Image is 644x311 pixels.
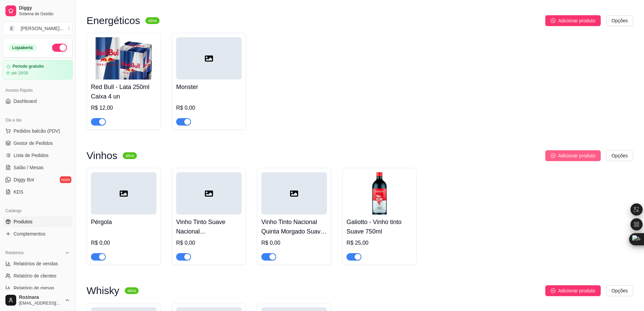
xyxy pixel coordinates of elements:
[8,44,37,51] div: Loja aberta
[91,37,157,80] img: product-image
[19,301,62,306] span: [EMAIL_ADDRESS][DOMAIN_NAME]
[612,287,628,294] span: Opções
[347,172,412,215] img: product-image
[3,270,73,281] a: Relatório de clientes
[3,162,73,173] a: Salão / Mesas
[551,153,555,158] span: plus-circle
[3,186,73,197] a: KDS
[87,287,119,295] h3: Whisky
[3,283,73,293] a: Relatório de mesas
[14,176,34,183] span: Diggy Bot
[3,126,73,136] button: Pedidos balcão (PDV)
[87,17,140,25] h3: Energéticos
[3,115,73,126] div: Dia a dia
[14,152,49,159] span: Lista de Pedidos
[347,239,412,247] div: R$ 25,00
[91,82,157,101] h4: Red Bull - Lata 250ml Caixa 4 un
[3,150,73,161] a: Lista de Pedidos
[19,294,62,301] span: Rozinara
[123,152,137,159] sup: ativa
[176,82,242,92] h4: Monster
[13,64,44,69] article: Período gratuito
[347,217,412,236] h4: Galiotto - Vinho tinto Suave 750ml
[3,216,73,227] a: Produtos
[545,150,601,161] button: Adicionar produto
[125,287,139,294] sup: ativa
[14,260,58,267] span: Relatórios de vendas
[3,60,73,80] a: Período gratuitoaté 28/08
[606,285,633,296] button: Opções
[3,258,73,269] a: Relatórios de vendas
[14,218,32,225] span: Produtos
[3,3,73,19] a: DiggySistema de Gestão
[8,25,15,32] span: E
[176,217,242,236] h4: Vinho Tinto Suave Nacional [GEOGRAPHIC_DATA] 750ml
[3,228,73,239] a: Complementos
[3,22,73,35] button: Select a team
[14,128,60,134] span: Pedidos balcão (PDV)
[3,138,73,149] a: Gestor de Pedidos
[14,230,45,237] span: Complementos
[261,239,327,247] div: R$ 0,00
[606,15,633,26] button: Opções
[14,272,56,279] span: Relatório de clientes
[3,85,73,96] div: Acesso Rápido
[551,18,555,23] span: plus-circle
[19,5,70,11] span: Diggy
[3,205,73,216] div: Catálogo
[612,152,628,159] span: Opções
[558,17,595,24] span: Adicionar produto
[545,15,601,26] button: Adicionar produto
[261,217,327,236] h4: Vinho Tinto Nacional Quinta Morgado Suave 1 litro
[545,285,601,296] button: Adicionar produto
[176,104,242,112] div: R$ 0,00
[14,140,53,147] span: Gestor de Pedidos
[87,152,117,160] h3: Vinhos
[14,188,23,195] span: KDS
[612,17,628,24] span: Opções
[14,98,37,105] span: Dashboard
[91,104,157,112] div: R$ 12,00
[19,11,70,17] span: Sistema de Gestão
[558,152,595,159] span: Adicionar produto
[21,25,64,32] div: [PERSON_NAME] ...
[145,17,159,24] sup: ativa
[91,217,157,227] h4: Pérgola
[3,292,73,308] button: Rozinara[EMAIL_ADDRESS][DOMAIN_NAME]
[3,96,73,107] a: Dashboard
[14,285,54,291] span: Relatório de mesas
[52,44,67,52] button: Alterar Status
[551,288,555,293] span: plus-circle
[11,70,28,76] article: até 28/08
[176,239,242,247] div: R$ 0,00
[91,239,157,247] div: R$ 0,00
[558,287,595,294] span: Adicionar produto
[3,174,73,185] a: Diggy Botnovo
[5,250,24,256] span: Relatórios
[14,164,44,171] span: Salão / Mesas
[606,150,633,161] button: Opções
